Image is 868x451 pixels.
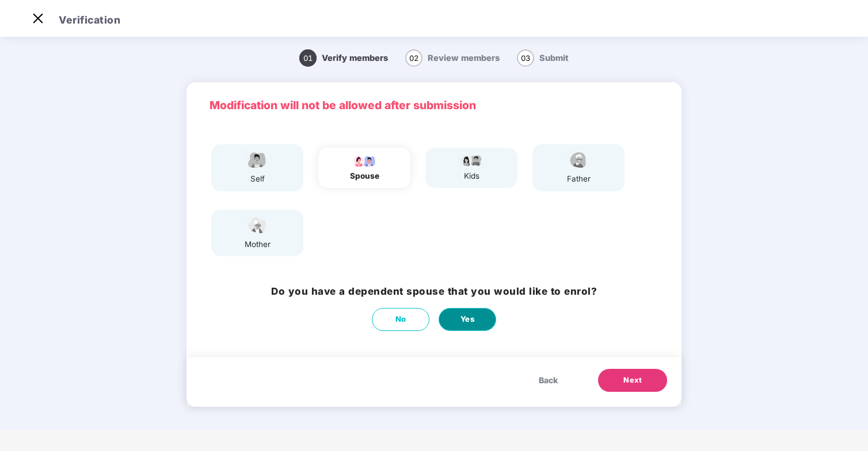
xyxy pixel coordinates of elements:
div: self [243,173,272,185]
span: Yes [460,313,475,325]
span: Verify members [322,53,388,63]
span: Next [623,375,642,386]
div: kids [457,170,486,182]
div: spouse [350,170,379,182]
span: 01 [299,49,317,67]
div: mother [243,238,272,250]
div: father [564,173,593,185]
button: Back [527,369,569,392]
span: 03 [517,49,534,67]
img: svg+xml;base64,PHN2ZyB4bWxucz0iaHR0cDovL3d3dy53My5vcmcvMjAwMC9zdmciIHdpZHRoPSI1NCIgaGVpZ2h0PSIzOC... [243,215,272,236]
span: Back [539,374,558,387]
span: Submit [539,53,569,63]
span: 02 [405,49,422,67]
img: svg+xml;base64,PHN2ZyBpZD0iRmF0aGVyX2ljb24iIHhtbG5zPSJodHRwOi8vd3d3LnczLm9yZy8yMDAwL3N2ZyIgeG1sbn... [564,150,593,170]
h3: Do you have a dependent spouse that you would like to enrol? [271,284,597,299]
img: svg+xml;base64,PHN2ZyB4bWxucz0iaHR0cDovL3d3dy53My5vcmcvMjAwMC9zdmciIHdpZHRoPSI3OS4wMzciIGhlaWdodD... [457,153,486,167]
span: Review members [428,53,500,63]
img: svg+xml;base64,PHN2ZyBpZD0iRW1wbG95ZWVfbWFsZSIgeG1sbnM9Imh0dHA6Ly93d3cudzMub3JnLzIwMDAvc3ZnIiB3aW... [243,150,272,170]
button: No [372,308,429,331]
img: svg+xml;base64,PHN2ZyB4bWxucz0iaHR0cDovL3d3dy53My5vcmcvMjAwMC9zdmciIHdpZHRoPSI5Ny44OTciIGhlaWdodD... [350,153,379,167]
button: Next [598,369,667,392]
span: No [395,313,406,325]
p: Modification will not be allowed after submission [210,97,658,114]
button: Yes [439,308,496,331]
